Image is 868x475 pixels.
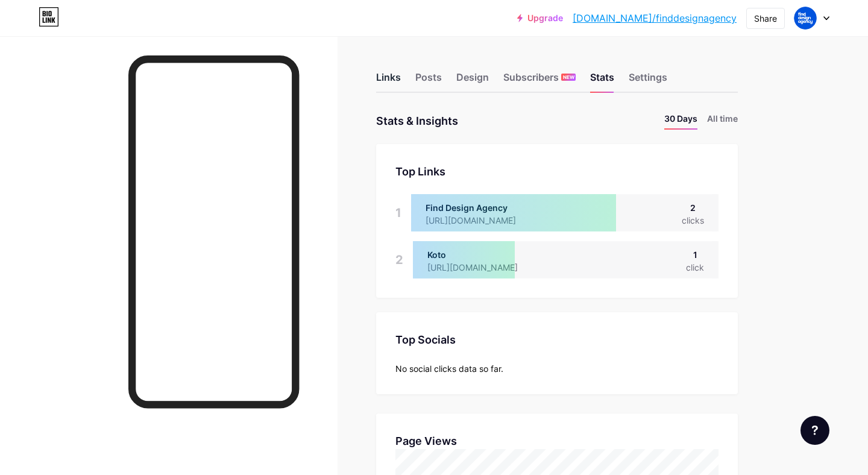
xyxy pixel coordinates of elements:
li: All time [707,112,738,130]
div: Links [376,70,401,92]
span: NEW [563,74,574,81]
div: Design [456,70,489,92]
div: click [686,261,704,274]
div: Top Links [395,163,719,180]
a: [DOMAIN_NAME]/finddesignagency [573,11,737,25]
div: Top Socials [395,332,719,348]
div: Stats [590,70,614,92]
div: Share [754,12,777,25]
div: 2 [682,201,704,214]
a: Upgrade [517,13,563,23]
div: 2 [395,241,403,278]
li: 30 Days [664,112,697,130]
div: Page Views [395,433,719,449]
div: Stats & Insights [376,112,458,130]
div: 1 [686,248,704,261]
div: Settings [629,70,667,92]
div: Posts [415,70,442,92]
div: 1 [395,194,401,231]
div: clicks [682,214,704,227]
div: Subscribers [503,70,576,92]
div: No social clicks data so far. [395,362,719,375]
img: finddesignagency [794,7,817,30]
